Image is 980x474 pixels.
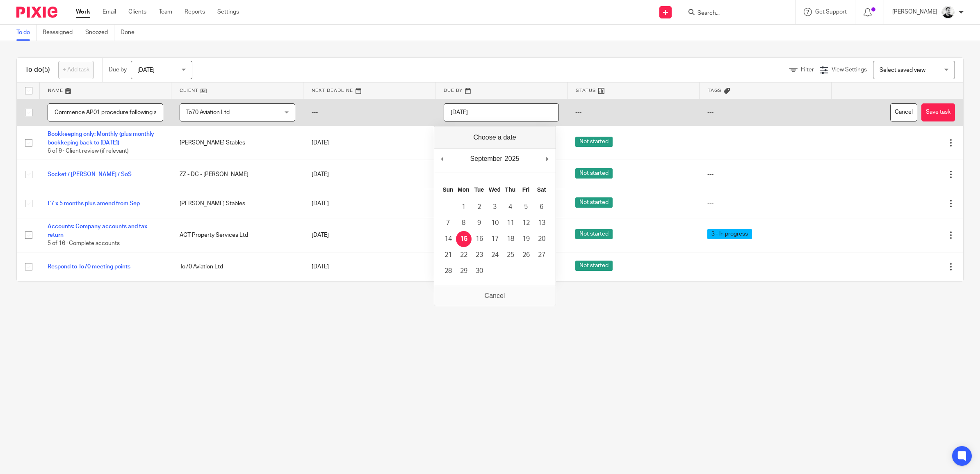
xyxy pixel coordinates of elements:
[440,215,456,231] button: 7
[518,231,534,247] button: 19
[487,215,503,231] button: 10
[890,103,917,122] button: Cancel
[16,7,57,18] img: Pixie
[171,218,303,252] td: ACT Property Services Ltd
[42,66,50,73] span: (5)
[303,189,435,218] td: [DATE]
[489,186,501,193] abbr: Wednesday
[487,199,503,215] button: 3
[440,231,456,247] button: 14
[456,231,472,247] button: 15
[137,67,155,73] span: [DATE]
[699,99,831,126] td: ---
[707,199,823,208] div: ---
[185,8,205,16] a: Reports
[505,186,515,193] abbr: Thursday
[518,215,534,231] button: 12
[503,199,518,215] button: 4
[103,8,116,16] a: Email
[472,215,487,231] button: 9
[575,229,613,239] span: Not started
[543,153,552,165] button: Next Month
[48,131,154,145] a: Bookkeeping only: Monthly (plus monthly bookkeping back to [DATE])
[456,199,472,215] button: 1
[76,8,90,16] a: Work
[534,231,549,247] button: 20
[48,148,129,154] span: 6 of 9 · Client review (if relevant)
[472,247,487,263] button: 23
[171,126,303,160] td: [PERSON_NAME] Stables
[48,240,120,246] span: 5 of 16 · Complete accounts
[707,139,823,147] div: ---
[217,8,239,16] a: Settings
[921,103,955,122] button: Save task
[444,103,559,122] input: Use the arrow keys to pick a date
[815,9,847,15] span: Get Support
[522,186,530,193] abbr: Friday
[303,252,435,281] td: [DATE]
[48,103,163,122] input: Task name
[503,247,518,263] button: 25
[503,231,518,247] button: 18
[941,6,955,19] img: Dave_2025.jpg
[518,199,534,215] button: 5
[487,231,503,247] button: 17
[487,247,503,263] button: 24
[697,10,770,17] input: Search
[85,25,114,41] a: Snoozed
[537,186,546,193] abbr: Saturday
[707,263,823,271] div: ---
[171,252,303,281] td: To70 Aviation Ltd
[708,88,722,93] span: Tags
[128,8,146,16] a: Clients
[472,263,487,279] button: 30
[575,197,613,208] span: Not started
[458,186,469,193] abbr: Monday
[456,215,472,231] button: 8
[43,25,79,41] a: Reassigned
[472,199,487,215] button: 2
[440,247,456,263] button: 21
[503,215,518,231] button: 11
[186,110,230,115] span: To70 Aviation Ltd
[469,153,504,165] div: September
[171,160,303,189] td: ZZ - DC - [PERSON_NAME]
[442,186,453,193] abbr: Sunday
[892,8,937,16] p: [PERSON_NAME]
[832,67,867,73] span: View Settings
[504,153,521,165] div: 2025
[48,264,130,270] a: Respond to To70 meeting points
[534,199,549,215] button: 6
[171,189,303,218] td: [PERSON_NAME] Stables
[567,99,699,126] td: ---
[456,247,472,263] button: 22
[575,137,613,147] span: Not started
[440,263,456,279] button: 28
[518,247,534,263] button: 26
[456,263,472,279] button: 29
[472,231,487,247] button: 16
[534,247,549,263] button: 27
[25,66,50,74] h1: To do
[109,66,127,74] p: Due by
[303,218,435,252] td: [DATE]
[48,172,132,177] a: Socket / [PERSON_NAME] / SoS
[48,224,147,238] a: Accounts: Company accounts and tax return
[707,170,823,179] div: ---
[438,153,447,165] button: Previous Month
[58,61,94,79] a: + Add task
[801,67,814,73] span: Filter
[303,160,435,189] td: [DATE]
[474,186,484,193] abbr: Tuesday
[575,261,613,271] span: Not started
[303,99,435,126] td: ---
[303,126,435,160] td: [DATE]
[16,25,36,41] a: To do
[575,168,613,179] span: Not started
[880,67,925,73] span: Select saved view
[48,201,140,206] a: £7 x 5 months plus amend from Sep
[159,8,172,16] a: Team
[121,25,141,41] a: Done
[534,215,549,231] button: 13
[707,229,752,239] span: 3 - In progress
